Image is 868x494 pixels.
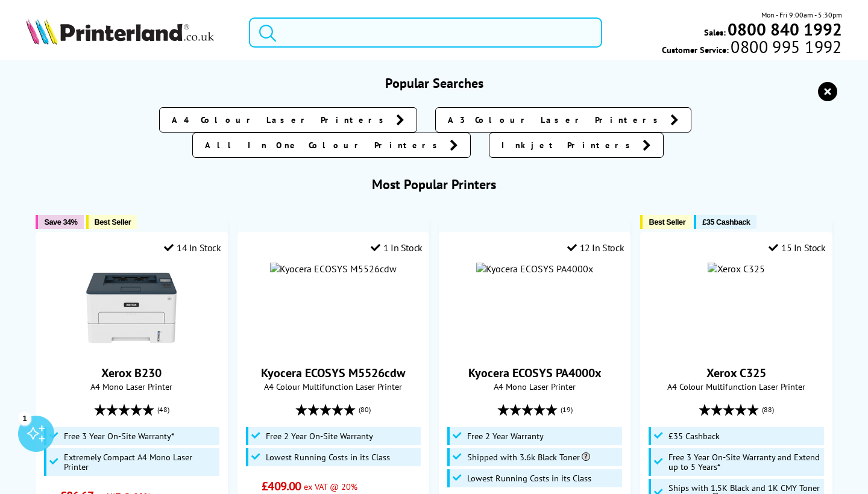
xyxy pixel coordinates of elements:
div: 15 In Stock [769,242,825,254]
b: 0800 840 1992 [728,18,842,40]
a: Kyocera ECOSYS M5526cdw [261,365,405,381]
img: Printerland Logo [26,18,214,45]
button: Save 34% [36,215,83,229]
span: Free 3 Year On-Site Warranty* [64,431,174,441]
a: Xerox B230 [86,343,177,355]
span: Best Seller [649,217,685,227]
button: £35 Cashback [694,215,756,229]
span: Free 2 Year On-Site Warranty [266,431,373,441]
span: A4 Colour Laser Printers [172,114,390,126]
span: Extremely Compact A4 Mono Laser Printer [64,452,216,472]
img: Kyocera ECOSYS M5526cdw [270,263,397,275]
span: Free 3 Year On-Site Warranty and Extend up to 5 Years* [668,452,820,472]
span: A4 Mono Laser Printer [445,381,624,392]
a: A4 Colour Laser Printers [159,107,417,133]
a: Kyocera ECOSYS PA4000x [468,365,602,381]
span: All In One Colour Printers [205,139,444,151]
span: Lowest Running Costs in its Class [467,474,591,483]
h3: Most Popular Printers [26,176,842,193]
input: Search product [249,17,602,48]
span: Lowest Running Costs in its Class [266,452,390,462]
span: Save 34% [44,217,77,227]
span: Mon - Fri 9:00am - 5:30pm [761,9,842,20]
div: 12 In Stock [567,242,624,254]
h3: Popular Searches [26,75,842,92]
span: (88) [762,398,774,421]
div: 14 In Stock [164,242,221,254]
a: Printerland Logo [26,18,234,47]
a: Xerox C325 [706,365,766,381]
a: Xerox B230 [101,365,162,381]
span: 0800 995 1992 [729,41,841,52]
a: A3 Colour Laser Printers [435,107,691,133]
span: A4 Mono Laser Printer [42,381,221,392]
div: 1 [18,411,31,425]
a: 0800 840 1992 [726,23,842,35]
span: (80) [359,398,371,421]
span: (48) [157,398,169,421]
button: Best Seller [640,215,691,229]
span: A4 Colour Multifunction Laser Printer [244,381,423,392]
span: A4 Colour Multifunction Laser Printer [647,381,825,392]
span: £35 Cashback [668,431,720,441]
span: ex VAT @ 20% [304,481,357,492]
div: 1 In Stock [371,242,423,254]
span: Sales: [704,27,726,38]
span: Best Seller [95,217,131,227]
button: Best Seller [86,215,137,229]
img: Xerox B230 [86,263,177,353]
span: Inkjet Printers [502,139,637,151]
span: (19) [561,398,573,421]
a: All In One Colour Printers [192,133,471,158]
img: Xerox C325 [708,263,765,275]
span: £409.00 [262,478,301,494]
span: A3 Colour Laser Printers [448,114,664,126]
span: £35 Cashback [702,217,750,227]
img: Kyocera ECOSYS PA4000x [476,263,593,275]
a: Inkjet Printers [489,133,664,158]
span: Customer Service: [662,41,841,55]
span: Shipped with 3.6k Black Toner [467,452,590,462]
span: Free 2 Year Warranty [467,431,544,441]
